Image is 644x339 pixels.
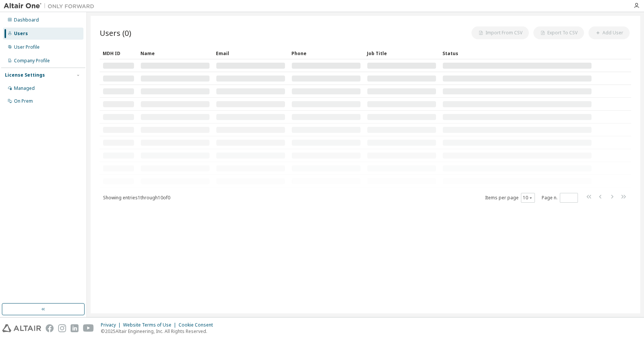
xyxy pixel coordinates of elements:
[100,28,131,38] span: Users (0)
[485,193,535,203] span: Items per page
[471,26,529,39] button: Import From CSV
[542,193,578,203] span: Page n.
[533,26,584,39] button: Export To CSV
[71,324,79,332] img: linkedin.svg
[14,85,35,91] div: Managed
[14,31,28,37] div: Users
[2,324,41,332] img: altair_logo.svg
[291,47,361,59] div: Phone
[5,72,45,78] div: License Settings
[442,47,592,59] div: Status
[123,322,179,328] div: Website Terms of Use
[14,58,50,64] div: Company Profile
[589,26,630,39] button: Add User
[14,44,40,50] div: User Profile
[46,324,54,332] img: facebook.svg
[14,98,33,104] div: On Prem
[4,2,98,10] img: Altair One
[179,322,217,328] div: Cookie Consent
[103,194,170,201] span: Showing entries 1 through 10 of 0
[140,47,210,59] div: Name
[58,324,66,332] img: instagram.svg
[83,324,94,332] img: youtube.svg
[367,47,436,59] div: Job Title
[101,322,123,328] div: Privacy
[101,328,217,334] p: © 2025 Altair Engineering, Inc. All Rights Reserved.
[14,17,39,23] div: Dashboard
[103,47,134,59] div: MDH ID
[523,195,533,201] button: 10
[216,47,285,59] div: Email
